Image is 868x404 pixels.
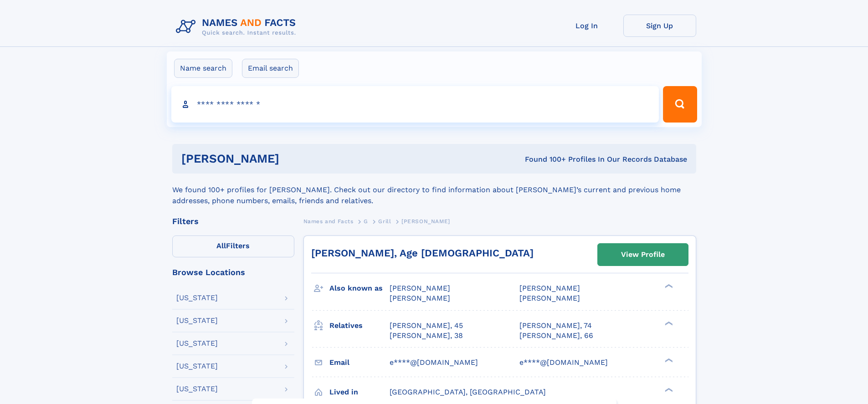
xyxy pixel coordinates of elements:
[303,215,354,227] a: Names and Facts
[172,174,696,206] div: We found 100+ profiles for [PERSON_NAME]. Check out our directory to find information about [PERS...
[623,15,696,37] a: Sign Up
[329,318,390,333] h3: Relatives
[519,321,592,331] a: [PERSON_NAME], 74
[519,284,580,292] span: [PERSON_NAME]
[242,59,299,78] label: Email search
[378,215,391,227] a: Grill
[171,86,659,123] input: search input
[311,247,534,259] a: [PERSON_NAME], Age [DEMOGRAPHIC_DATA]
[390,321,463,331] a: [PERSON_NAME], 45
[663,387,673,393] div: ❯
[172,268,294,276] div: Browse Locations
[181,153,402,164] h1: [PERSON_NAME]
[598,244,688,266] a: View Profile
[550,15,623,37] a: Log In
[176,294,218,302] div: [US_STATE]
[176,340,218,347] div: [US_STATE]
[663,86,697,123] button: Search Button
[402,154,687,164] div: Found 100+ Profiles In Our Records Database
[176,385,218,393] div: [US_STATE]
[176,363,218,370] div: [US_STATE]
[172,217,294,225] div: Filters
[364,218,368,225] span: G
[621,244,665,265] div: View Profile
[364,215,368,227] a: G
[663,357,673,363] div: ❯
[663,320,673,326] div: ❯
[401,218,450,225] span: [PERSON_NAME]
[390,388,546,396] span: [GEOGRAPHIC_DATA], [GEOGRAPHIC_DATA]
[329,355,390,370] h3: Email
[378,218,391,225] span: Grill
[176,317,218,324] div: [US_STATE]
[663,283,673,289] div: ❯
[519,294,580,302] span: [PERSON_NAME]
[329,281,390,296] h3: Also known as
[174,59,232,78] label: Name search
[216,241,226,250] span: All
[390,294,450,302] span: [PERSON_NAME]
[172,235,294,257] label: Filters
[329,384,390,400] h3: Lived in
[390,284,450,292] span: [PERSON_NAME]
[390,331,463,341] a: [PERSON_NAME], 38
[519,331,593,341] a: [PERSON_NAME], 66
[172,15,303,39] img: Logo Names and Facts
